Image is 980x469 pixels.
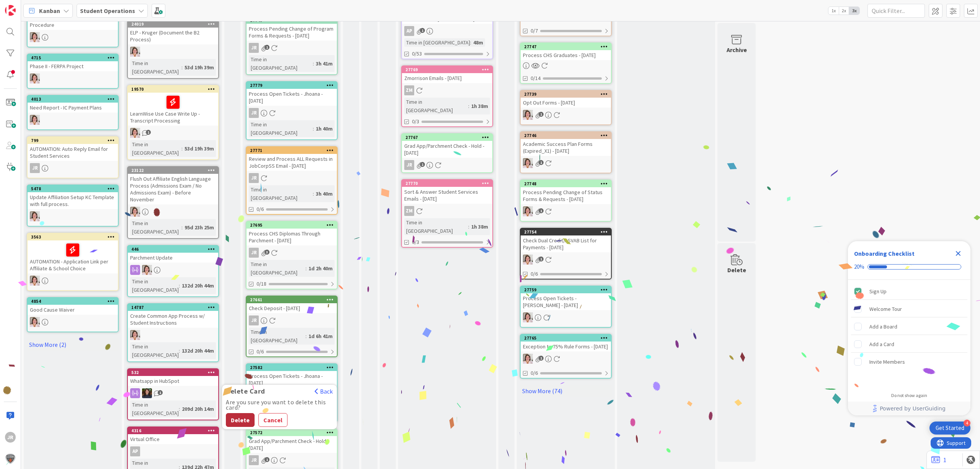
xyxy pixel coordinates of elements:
[468,102,469,110] span: :
[28,298,118,305] div: 4854
[131,370,218,375] div: 532
[402,85,492,95] div: ZM
[521,110,611,120] div: EW
[181,144,183,153] span: :
[250,297,337,302] div: 27661
[247,296,337,303] div: 27661
[520,286,612,328] a: 27759Process Open Tickets - [PERSON_NAME] - [DATE]EW
[128,253,218,263] div: Parchment Update
[183,63,216,72] div: 53d 19h 39m
[412,50,422,58] span: 0/53
[851,301,967,317] div: Welcome Tour is incomplete.
[28,137,118,161] div: 799AUTOMATION: Auto Reply Email for Student Services
[404,206,414,216] div: ZM
[307,264,335,273] div: 1d 2h 40m
[130,400,179,417] div: Time in [GEOGRAPHIC_DATA]
[247,364,337,388] div: 27582Process Open Tickets - Jhoana - [DATE]
[128,369,218,376] div: 532
[531,27,538,35] span: 0/7
[131,168,218,173] div: 23122
[27,136,119,178] a: 799AUTOMATION: Auto Reply Email for Student ServicesJR
[226,399,333,410] div: Are you sure you want to delete this card?
[130,277,179,294] div: Time in [GEOGRAPHIC_DATA]
[307,332,335,340] div: 1d 6h 41m
[314,124,335,133] div: 1h 40m
[521,98,611,108] div: Opt Out Forms - [DATE]
[128,304,218,311] div: 14787
[180,346,216,355] div: 132d 20h 44m
[30,317,40,327] img: EW
[127,85,219,160] a: 19570LearnWise Use Case Write Up - Transcript ProcessingEWTime in [GEOGRAPHIC_DATA]:53d 19h 39m
[402,187,492,204] div: Sort & Answer Student Services Emails - [DATE]
[247,222,337,229] div: 27695
[28,96,118,113] div: 4013Need Report - IC Payment Plans
[851,318,967,335] div: Add a Board is incomplete.
[128,174,218,204] div: Flush Out Affiliate English Language Process (Admissions Exam / No Admissions Exam) - Before Nove...
[27,338,119,351] a: Show More (2)
[246,363,338,422] a: 27582Process Open Tickets - Jhoana - [DATE]JRTime in [GEOGRAPHIC_DATA]:4d 22h 43m
[521,43,611,60] div: 27747Process CHS Graduates - [DATE]
[128,167,218,204] div: 23122Flush Out Affiliate English Language Process (Admissions Exam / No Admissions Exam) - Before...
[127,245,219,297] a: 446Parchment UpdateEWTime in [GEOGRAPHIC_DATA]:132d 20h 44m
[521,180,611,204] div: 27748Process Pending Change of Status Forms & Requests - [DATE]
[27,185,119,227] a: 5478Update Affiliation Setup KC Template with full process.EW
[520,385,612,397] a: Show More (74)
[127,368,219,420] a: 532Whatsapp in HubSpotHSTime in [GEOGRAPHIC_DATA]:209d 20h 14m
[179,281,180,290] span: :
[128,427,218,444] div: 4316Virtual Office
[130,59,181,76] div: Time in [GEOGRAPHIC_DATA]
[521,229,611,235] div: 27754
[521,158,611,168] div: EW
[128,86,218,126] div: 19570LearnWise Use Case Write Up - Transcript Processing
[405,135,492,140] div: 27767
[848,402,970,415] div: Footer
[520,42,612,84] a: 27747Process CHS Graduates - [DATE]0/14
[521,43,611,50] div: 27747
[404,85,414,95] div: ZM
[28,32,118,42] div: EW
[127,303,219,362] a: 14787Create Common App Process w/ Student InstructionsEWTime in [GEOGRAPHIC_DATA]:132d 20h 44m
[249,315,259,325] div: JR
[247,43,337,53] div: JR
[247,364,337,371] div: 27582
[28,137,118,144] div: 799
[246,221,338,289] a: 27695Process CHS Diplomas Through Parchment - [DATE]JRTime in [GEOGRAPHIC_DATA]:1d 2h 40m0/18
[27,95,119,130] a: 4013Need Report - IC Payment PlansEW
[867,4,925,18] input: Quick Filter...
[531,74,541,82] span: 0/14
[128,304,218,328] div: 14787Create Common App Process w/ Student Instructions
[27,233,119,291] a: 3563AUTOMATION - Application Link per Affiliate & School ChoiceEW
[313,190,314,198] span: :
[313,124,314,133] span: :
[520,228,612,279] a: 27754Check Dual Credit/ASVAB List for Payments - [DATE]EW0/6
[31,96,118,102] div: 4013
[30,163,40,173] div: JR
[128,47,218,57] div: EW
[247,315,337,325] div: JR
[131,87,218,92] div: 19570
[247,108,337,118] div: JR
[258,413,287,427] button: Cancel
[402,73,492,83] div: Zmorrison Emails - [DATE]
[521,187,611,204] div: Process Pending Change of Status Forms & Requests - [DATE]
[420,28,425,33] span: 1
[851,353,967,370] div: Invite Members is incomplete.
[249,108,259,118] div: JR
[869,287,887,296] div: Sign Up
[128,21,218,28] div: 24019
[130,330,140,340] img: EW
[524,44,611,49] div: 27747
[250,83,337,88] div: 27779
[128,265,218,275] div: EW
[891,392,927,399] div: Do not show again
[127,166,219,239] a: 23122Flush Out Affiliate English Language Process (Admissions Exam / No Admissions Exam) - Before...
[28,305,118,315] div: Good Cause Waiver
[523,255,533,265] img: EW
[404,98,468,114] div: Time in [GEOGRAPHIC_DATA]
[402,66,492,83] div: 27769Zmorrison Emails - [DATE]
[30,276,40,286] img: EW
[521,293,611,310] div: Process Open Tickets - [PERSON_NAME] - [DATE]
[180,405,216,413] div: 209d 20h 14m
[523,158,533,168] img: EW
[524,133,611,138] div: 27746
